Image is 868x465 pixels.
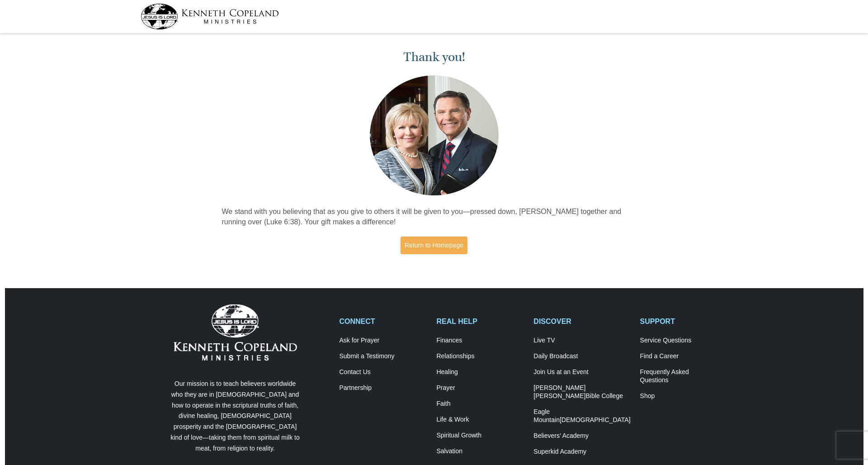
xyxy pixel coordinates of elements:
a: Spiritual Growth [436,432,524,440]
a: Life & Work [436,416,524,424]
p: We stand with you believing that as you give to others it will be given to you—pressed down, [PER... [222,207,646,228]
a: Ask for Prayer [340,337,427,345]
a: Salvation [436,447,524,456]
a: Return to Homepage [401,237,467,254]
a: Faith [436,400,524,408]
a: Partnership [340,384,427,392]
a: Contact Us [340,368,427,376]
a: Believers’ Academy [533,432,630,440]
img: Kenneth Copeland Ministries [174,304,297,361]
p: Our mission is to teach believers worldwide who they are in [DEMOGRAPHIC_DATA] and how to operate... [169,379,302,454]
h2: DISCOVER [533,317,630,326]
a: Live TV [533,337,630,345]
a: Frequently AskedQuestions [640,368,728,384]
h2: CONNECT [340,317,427,326]
a: [PERSON_NAME] [PERSON_NAME]Bible College [533,384,630,400]
a: Find a Career [640,352,728,361]
a: Superkid Academy [533,448,630,456]
a: Daily Broadcast [533,352,630,361]
a: Service Questions [640,337,728,345]
a: Shop [640,392,728,400]
img: Kenneth and Gloria [368,73,501,198]
a: Prayer [436,384,524,392]
a: Relationships [436,352,524,361]
a: Finances [436,337,524,345]
a: Healing [436,368,524,376]
h2: REAL HELP [436,317,524,326]
a: Join Us at an Event [533,368,630,376]
a: Eagle Mountain[DEMOGRAPHIC_DATA] [533,408,630,424]
span: Bible College [585,392,623,399]
img: kcm-header-logo.svg [141,4,279,29]
h1: Thank you! [222,50,646,65]
h2: SUPPORT [640,317,728,326]
a: Submit a Testimony [340,352,427,361]
span: [DEMOGRAPHIC_DATA] [560,416,631,423]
